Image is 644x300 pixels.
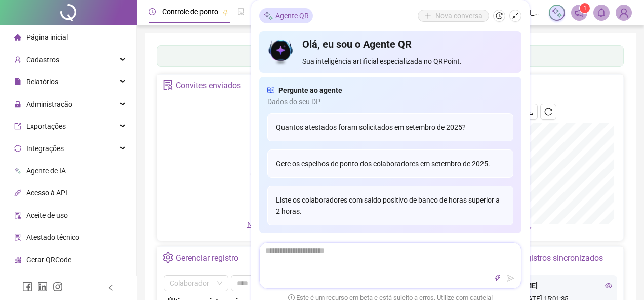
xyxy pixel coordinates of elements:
[14,78,21,85] span: file
[107,284,114,291] span: left
[26,256,71,264] span: Gerar QRCode
[494,275,501,282] span: thunderbolt
[491,249,603,267] div: Últimos registros sincronizados
[162,8,218,16] span: Controle de ponto
[222,9,228,15] span: pushpin
[14,234,21,241] span: solution
[14,256,21,263] span: qrcode
[14,56,21,63] span: user-add
[237,8,245,15] span: file-done
[278,85,342,96] span: Pergunte ao agente
[14,189,21,196] span: api
[14,145,21,152] span: sync
[247,220,298,228] span: Novo convite
[26,144,64,153] span: Integrações
[259,8,313,23] div: Agente QR
[267,149,513,178] div: Gere os espelhos de ponto dos colaboradores em setembro de 2025.
[302,56,513,67] span: Sua inteligência artificial especializada no QRPoint.
[176,249,238,267] div: Gerenciar registro
[163,252,173,263] span: setting
[580,3,590,13] sup: 1
[551,7,562,18] img: sparkle-icon.fc2bf0ac1784a2077858766a79e2daf3.svg
[418,10,489,22] button: Nova conversa
[492,272,504,284] button: thunderbolt
[597,8,606,17] span: bell
[26,189,67,197] span: Acesso à API
[26,167,66,175] span: Agente de IA
[37,282,48,292] span: linkedin
[26,211,68,219] span: Aceite de uso
[267,113,513,141] div: Quantos atestados foram solicitados em setembro de 2025?
[26,100,72,108] span: Administração
[149,8,156,15] span: clock-circle
[26,56,59,64] span: Cadastros
[14,212,21,219] span: audit
[26,122,66,130] span: Exportações
[267,85,274,96] span: read
[263,11,273,21] img: sparkle-icon.fc2bf0ac1784a2077858766a79e2daf3.svg
[583,5,587,12] span: 1
[26,233,79,241] span: Atestado técnico
[176,77,241,94] div: Convites enviados
[14,34,21,41] span: home
[616,5,631,20] img: 82075
[251,8,303,16] span: Admissão digital
[53,282,63,292] span: instagram
[575,8,584,17] span: notification
[14,123,21,130] span: export
[226,183,319,194] div: Não há dados
[483,280,612,291] div: [PERSON_NAME]
[26,78,58,86] span: Relatórios
[505,272,517,284] button: send
[267,96,513,107] span: Dados do seu DP
[267,37,294,67] img: icon
[302,37,513,52] h4: Olá, eu sou o Agente QR
[605,282,612,289] span: eye
[22,282,32,292] span: facebook
[26,33,68,41] span: Página inicial
[267,186,513,225] div: Liste os colaboradores com saldo positivo de banco de horas superior a 2 horas.
[163,80,173,90] span: solution
[496,12,503,19] span: history
[512,12,519,19] span: shrink
[14,101,21,108] span: lock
